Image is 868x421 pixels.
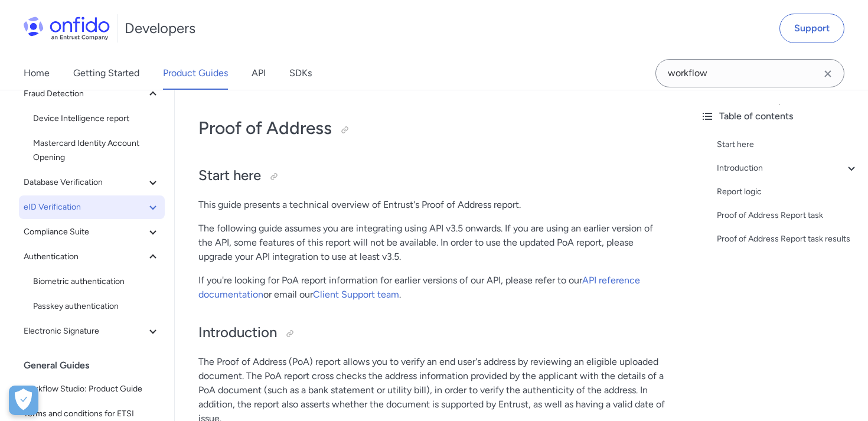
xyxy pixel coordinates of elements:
a: Workflow Studio: Product Guide [19,377,165,401]
span: Authentication [24,250,146,264]
a: Proof of Address Report task results [717,232,859,246]
div: Cookie Preferences [9,386,38,415]
a: Getting Started [73,57,139,90]
p: This guide presents a technical overview of Entrust's Proof of Address report. [198,198,667,212]
p: If you're looking for PoA report information for earlier versions of our API, please refer to our... [198,273,667,302]
span: Compliance Suite [24,225,146,239]
span: Biometric authentication [33,275,160,289]
a: Proof of Address Report task [717,208,859,223]
button: Electronic Signature [19,319,165,343]
a: Product Guides [163,57,228,90]
a: Home [24,57,50,90]
a: Start here [717,138,859,152]
a: Device Intelligence report [28,107,165,130]
button: Database Verification [19,171,165,194]
span: eID Verification [24,200,146,214]
button: Fraud Detection [19,82,165,106]
a: Client Support team [313,289,399,300]
button: Compliance Suite [19,220,165,244]
span: Fraud Detection [24,87,146,101]
input: Onfido search input field [655,59,844,87]
h2: Introduction [198,323,667,343]
a: API [252,57,266,90]
div: Table of contents [700,109,859,123]
svg: Clear search field button [821,67,835,81]
span: Electronic Signature [24,324,146,338]
a: Mastercard Identity Account Opening [28,132,165,169]
a: Report logic [717,185,859,199]
a: SDKs [289,57,312,90]
div: General Guides [24,354,169,377]
a: Introduction [717,161,859,175]
a: Support [779,14,844,43]
span: Passkey authentication [33,299,160,314]
h1: Proof of Address [198,116,667,140]
button: eID Verification [19,195,165,219]
button: Authentication [19,245,165,269]
img: Onfido Logo [24,17,110,40]
span: Database Verification [24,175,146,190]
a: Biometric authentication [28,270,165,293]
a: Passkey authentication [28,295,165,318]
span: Device Intelligence report [33,112,160,126]
button: Open Preferences [9,386,38,415]
h1: Developers [125,19,195,38]
span: Mastercard Identity Account Opening [33,136,160,165]
p: The following guide assumes you are integrating using API v3.5 onwards. If you are using an earli... [198,221,667,264]
a: API reference documentation [198,275,640,300]
span: Workflow Studio: Product Guide [24,382,160,396]
h2: Start here [198,166,667,186]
